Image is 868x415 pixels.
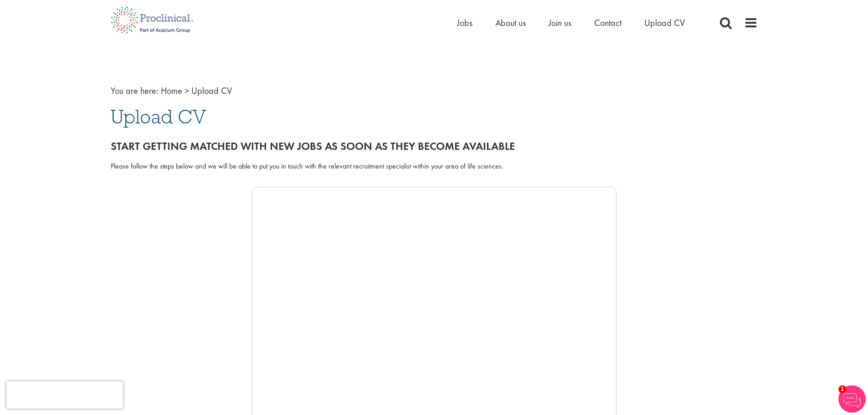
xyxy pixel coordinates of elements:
[111,85,159,97] span: You are here:
[457,17,473,29] a: Jobs
[6,381,123,409] iframe: reCAPTCHA
[838,385,866,413] img: Chatbot
[495,17,526,29] a: About us
[185,85,189,97] span: >
[594,17,621,29] a: Contact
[549,17,571,29] a: Join us
[191,85,232,97] span: Upload CV
[838,385,846,393] span: 1
[111,104,206,129] span: Upload CV
[644,17,685,29] a: Upload CV
[161,85,182,97] a: breadcrumb link
[111,161,758,172] div: Please follow the steps below and we will be able to put you in touch with the relevant recruitme...
[111,140,758,152] h2: Start getting matched with new jobs as soon as they become available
